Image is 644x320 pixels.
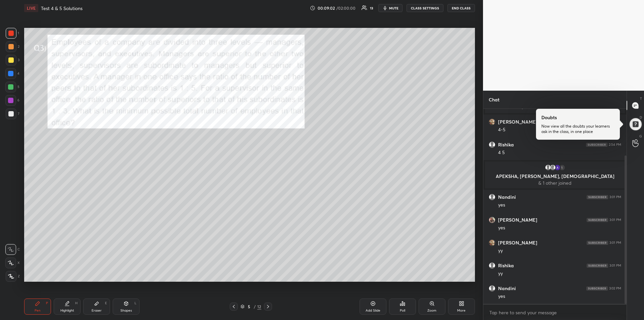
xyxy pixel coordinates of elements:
p: & 1 other joined [489,180,621,186]
h6: [PERSON_NAME] [498,240,537,246]
div: H [75,302,77,305]
div: C [5,244,20,255]
img: 4P8fHbbgJtejmAAAAAElFTkSuQmCC [587,264,608,268]
div: Zoom [427,309,436,312]
div: 3:02 PM [609,286,621,290]
div: 2 [6,41,19,52]
p: G [639,134,642,139]
img: 4P8fHbbgJtejmAAAAAElFTkSuQmCC [586,286,608,290]
div: 2:54 PM [609,143,621,147]
div: 5 [246,305,253,309]
button: mute [378,4,402,12]
h6: [PERSON_NAME] [498,217,537,223]
p: Chat [483,91,505,108]
img: thumbnail.jpg [489,217,495,223]
img: thumbnail.jpg [554,164,561,171]
h6: [PERSON_NAME] [498,119,537,125]
div: 1 [559,164,566,171]
h6: Rishika [498,263,514,269]
div: grid [483,109,627,304]
img: thumbnail.jpg [489,240,495,246]
div: yes [498,293,621,300]
div: Shapes [120,309,132,312]
div: 13 [370,6,373,10]
img: thumbnail.jpg [489,119,495,125]
div: yes [498,202,621,209]
div: 4 5 [498,149,621,156]
img: default.png [489,285,495,291]
div: 3:01 PM [609,241,621,245]
div: 5 [5,82,19,92]
div: Z [6,271,20,282]
p: APEKSHA, [PERSON_NAME], [DEMOGRAPHIC_DATA] [489,174,621,179]
div: E [105,302,107,305]
img: 4P8fHbbgJtejmAAAAAElFTkSuQmCC [587,195,608,199]
div: 4-5 [498,127,621,133]
div: X [5,258,20,268]
p: D [640,115,642,120]
img: default.png [489,142,495,148]
div: 4 [5,68,19,79]
div: L [135,302,137,305]
h6: Nandini [498,194,516,200]
div: Add Slide [366,309,380,312]
div: 12 [257,304,261,310]
h6: Nandini [498,285,516,291]
img: default.png [549,164,556,171]
button: CLASS SETTINGS [407,4,443,12]
button: END CLASS [447,4,475,12]
div: P [46,302,48,305]
div: 3:01 PM [609,195,621,199]
img: 4P8fHbbgJtejmAAAAAElFTkSuQmCC [587,241,608,245]
div: yy [498,270,621,277]
div: More [457,309,466,312]
div: yes [498,225,621,231]
span: mute [389,6,398,10]
div: yy [498,247,621,254]
div: Eraser [92,309,102,312]
div: Poll [400,309,405,312]
p: T [640,96,642,101]
img: 4P8fHbbgJtejmAAAAAElFTkSuQmCC [586,143,607,147]
img: default.png [489,194,495,200]
img: default.png [545,164,551,171]
img: 4P8fHbbgJtejmAAAAAElFTkSuQmCC [587,218,608,222]
div: / [254,305,256,309]
div: 3:01 PM [609,264,621,268]
h6: Rishika [498,142,514,148]
div: 3 [6,55,19,65]
div: 1 [6,28,19,39]
img: default.png [489,263,495,269]
div: 6 [5,95,19,106]
div: LIVE [24,4,38,12]
div: 3:01 PM [609,218,621,222]
div: 7 [6,108,19,119]
div: Highlight [60,309,74,312]
h4: Test 4 & 5 Solutions [41,5,83,11]
div: Pen [35,309,41,312]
